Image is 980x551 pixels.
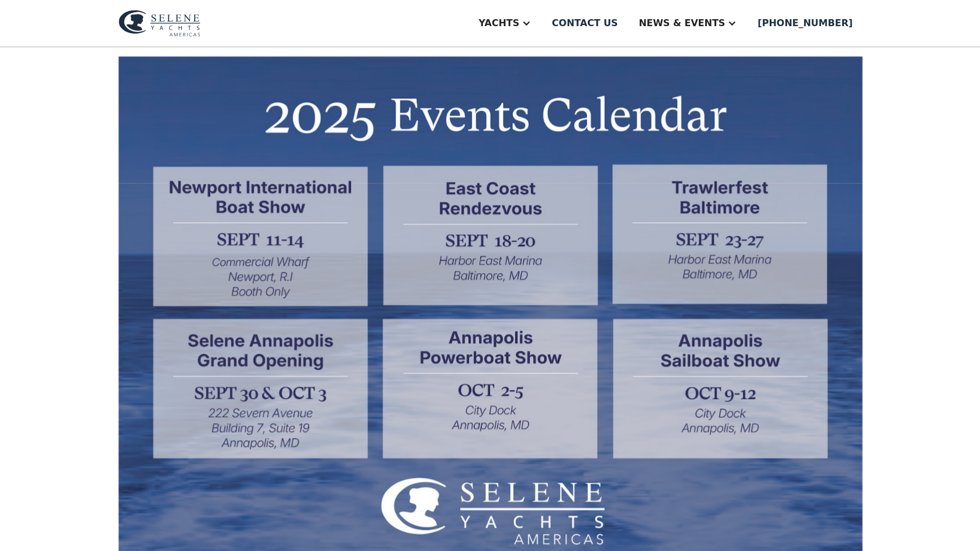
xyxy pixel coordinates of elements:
div: Contact us [552,16,618,30]
img: logo [119,10,200,37]
div: Yachts [479,16,519,30]
div: [PHONE_NUMBER] [758,16,852,30]
div: News & EVENTS [638,16,725,30]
